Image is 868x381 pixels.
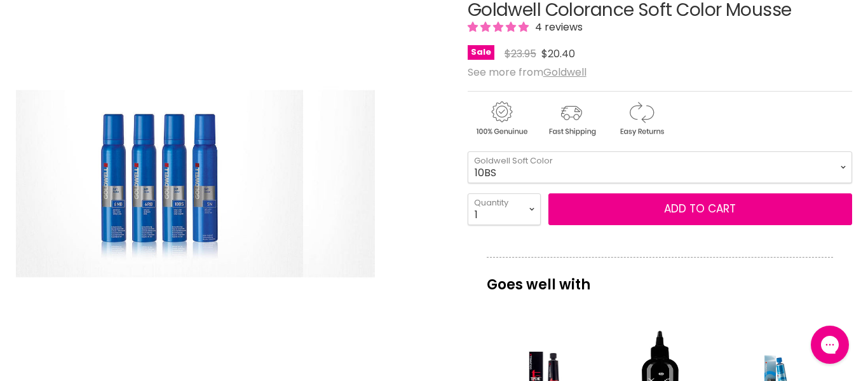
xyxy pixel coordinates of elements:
span: Sale [468,45,494,60]
span: See more from [468,65,587,80]
span: $20.40 [541,46,575,61]
a: Goldwell [543,65,587,80]
span: 5.00 stars [468,20,531,34]
img: shipping.gif [538,99,605,138]
img: genuine.gif [468,99,535,138]
span: 4 reviews [531,20,583,34]
p: Goes well with [487,257,833,299]
span: Add to cart [664,201,736,216]
h1: Goldwell Colorance Soft Color Mousse [468,1,852,20]
button: Add to cart [548,193,852,225]
span: $23.95 [505,46,536,61]
img: returns.gif [607,99,675,138]
select: Quantity [468,193,541,225]
iframe: Gorgias live chat messenger [804,321,855,368]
